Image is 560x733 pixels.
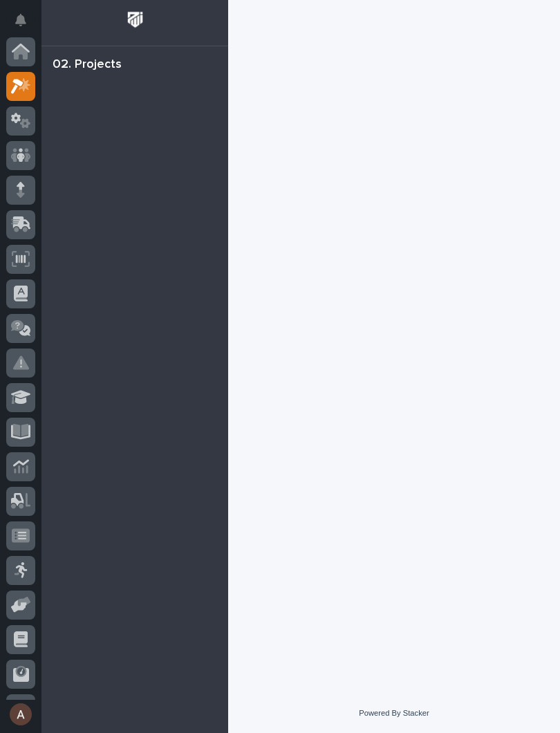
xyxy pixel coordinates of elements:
button: users-avatar [6,700,35,729]
button: Notifications [6,6,35,35]
div: Notifications [17,14,35,36]
img: Workspace Logo [122,7,148,33]
a: Powered By Stacker [359,709,429,717]
div: 02. Projects [53,57,122,73]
